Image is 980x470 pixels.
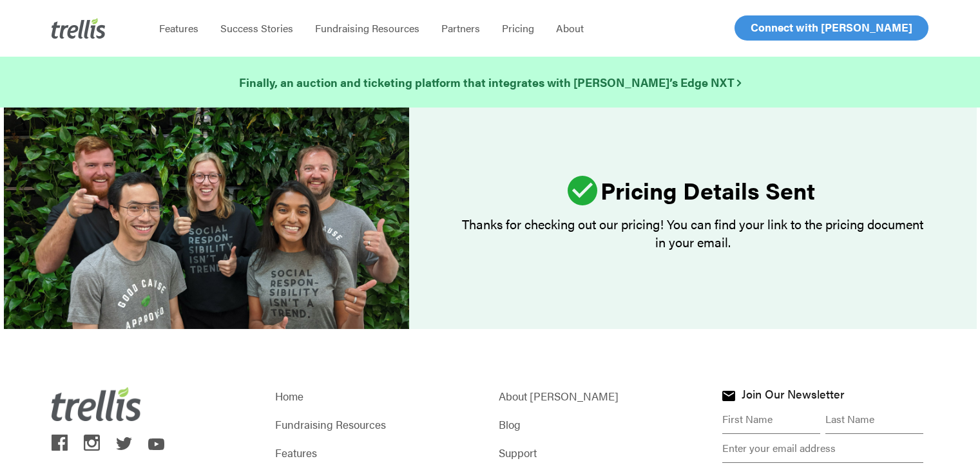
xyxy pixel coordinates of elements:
span: Fundraising Resources [315,21,419,35]
input: Enter your email address [722,434,923,463]
h4: Join Our Newsletter [742,388,844,404]
strong: Pricing Details Sent [600,173,815,207]
img: Trellis [52,18,106,39]
img: Join Trellis Newsletter [722,391,735,401]
img: Trellis Logo [52,387,142,421]
span: Partners [441,21,480,35]
strong: Finally, an auction and ticketing platform that integrates with [PERSON_NAME]’s Edge NXT [239,74,741,90]
img: trellis on instagram [84,435,100,451]
a: About [545,22,595,35]
a: Features [148,22,209,35]
a: Finally, an auction and ticketing platform that integrates with [PERSON_NAME]’s Edge NXT [239,73,741,91]
img: ic_check_circle_46.svg [568,176,597,205]
p: Thanks for checking out our pricing! You can find your link to the pricing document in your email. [458,215,928,251]
a: Fundraising Resources [275,415,481,433]
span: Features [159,21,198,35]
span: Pricing [502,21,534,35]
input: First Name [722,405,820,434]
span: About [556,21,584,35]
a: Pricing [491,22,545,35]
a: About [PERSON_NAME] [499,387,705,405]
a: Features [275,444,481,462]
a: Fundraising Resources [304,22,430,35]
a: Partners [430,22,491,35]
img: trellis on twitter [116,437,132,450]
span: Success Stories [220,21,293,35]
a: Blog [499,415,705,433]
a: Success Stories [209,22,304,35]
img: trellis on youtube [148,438,164,450]
span: Connect with [PERSON_NAME] [751,19,912,35]
img: trellis on facebook [52,435,68,451]
a: Home [275,387,481,405]
input: Last Name [825,405,923,434]
a: Support [499,444,705,462]
a: Connect with [PERSON_NAME] [735,15,928,41]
